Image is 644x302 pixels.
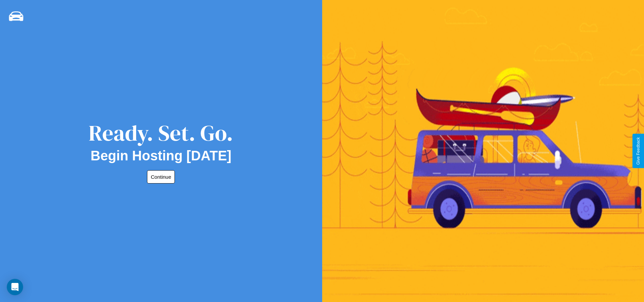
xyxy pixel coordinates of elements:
div: Ready. Set. Go. [89,118,233,148]
div: Give Feedback [636,137,641,165]
div: Open Intercom Messenger [7,279,23,295]
button: Continue [147,170,175,184]
h2: Begin Hosting [DATE] [91,148,232,163]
